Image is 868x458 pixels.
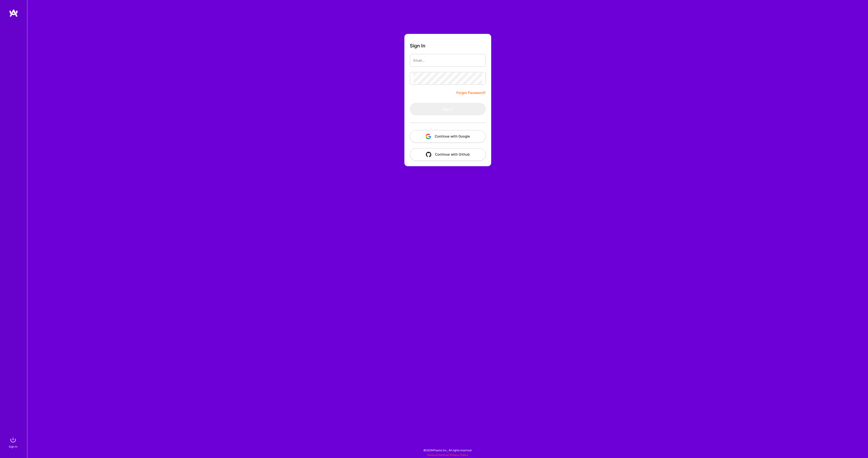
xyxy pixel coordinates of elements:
[410,43,425,49] h3: Sign In
[9,444,17,449] div: Sign In
[413,55,482,66] input: Email...
[27,444,868,456] div: © 2025 ATeams Inc., All rights reserved.
[426,152,431,157] img: icon
[427,453,468,457] span: |
[410,148,486,161] button: Continue with Github
[427,453,448,457] a: Terms of Service
[410,130,486,143] button: Continue with Google
[9,9,18,17] img: logo
[450,453,468,457] a: Privacy Policy
[456,90,486,96] a: Forgot Password?
[410,103,486,115] button: Sign In
[426,134,431,139] img: icon
[9,435,18,449] a: sign inSign In
[9,435,18,444] img: sign in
